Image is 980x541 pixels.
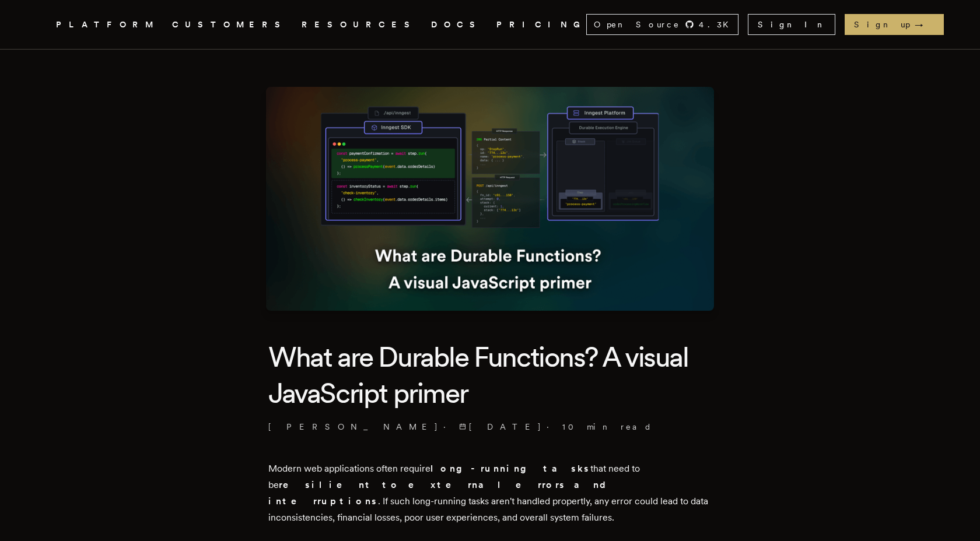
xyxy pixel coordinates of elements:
span: → [915,19,935,30]
span: Open Source [594,19,680,30]
a: [PERSON_NAME] [268,421,439,433]
a: CUSTOMERS [172,17,288,32]
span: 4.3 K [699,19,736,30]
button: RESOURCES [302,17,417,32]
p: · · [268,421,712,433]
img: Featured image for What are Durable Functions? A visual JavaScript primer blog post [266,87,714,311]
strong: long-running tasks [430,463,590,474]
a: Sign In [748,14,835,35]
span: 10 min read [562,421,652,433]
p: Modern web applications often require that need to be . If such long-running tasks aren't handled... [268,461,712,526]
a: PRICING [496,17,586,32]
a: Sign up [845,14,944,35]
h1: What are Durable Functions? A visual JavaScript primer [268,339,712,412]
a: DOCS [431,17,482,32]
span: [DATE] [459,421,542,433]
strong: resilient to external errors and interruptions [268,479,615,507]
button: PLATFORM [56,17,158,32]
